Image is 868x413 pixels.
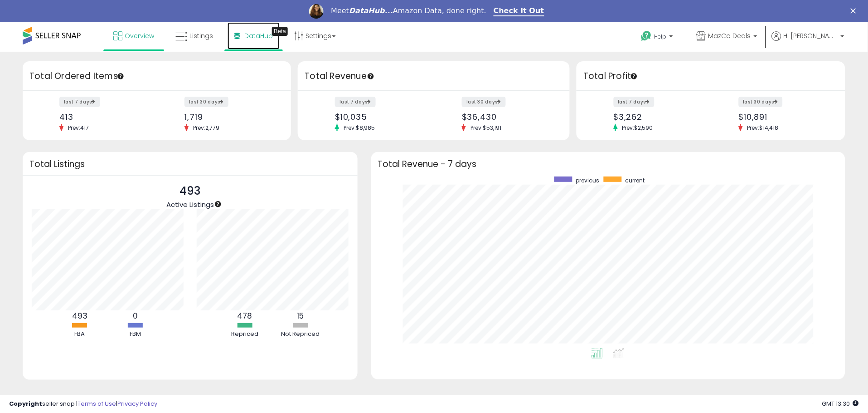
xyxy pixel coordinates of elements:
label: last 7 days [59,97,100,107]
div: $10,891 [739,112,829,122]
a: Overview [107,22,161,49]
a: Terms of Use [78,399,116,408]
div: Tooltip anchor [116,72,125,80]
a: DataHub [228,22,280,49]
span: Active Listings [166,200,214,209]
div: Tooltip anchor [214,200,222,208]
a: Privacy Policy [117,399,157,408]
div: $10,035 [335,112,427,122]
span: Hi [PERSON_NAME] [784,31,838,40]
span: previous [576,177,599,184]
div: FBA [53,330,107,339]
b: 15 [297,310,304,321]
div: seller snap | | [9,400,157,408]
h3: Total Profit [583,70,838,83]
div: Tooltip anchor [367,72,375,80]
div: $36,430 [462,112,554,122]
a: Help [634,24,682,52]
a: Hi [PERSON_NAME] [772,31,844,52]
span: Prev: $53,191 [466,124,506,132]
label: last 30 days [184,97,228,107]
b: 0 [133,310,138,321]
a: Settings [287,22,343,49]
span: Listings [189,31,213,40]
span: Prev: 417 [63,124,93,132]
div: FBM [108,330,163,339]
span: MazCo Deals [708,31,751,40]
div: Close [851,8,860,14]
h3: Total Listings [29,161,351,167]
div: Repriced [218,330,272,339]
div: 413 [59,112,150,122]
div: $3,262 [614,112,704,122]
label: last 30 days [739,97,783,107]
div: Not Repriced [273,330,328,339]
span: Help [655,33,667,40]
label: last 7 days [614,97,655,107]
span: Prev: $8,985 [339,124,379,132]
i: DataHub... [349,6,393,15]
span: Prev: $2,590 [618,124,658,132]
span: current [625,177,645,184]
label: last 7 days [335,97,376,107]
a: MazCo Deals [690,22,764,52]
div: 1,719 [184,112,275,122]
h3: Total Revenue - 7 days [378,161,839,167]
div: Tooltip anchor [630,72,638,80]
h3: Total Ordered Items [29,70,284,83]
i: Get Help [641,30,652,42]
div: Meet Amazon Data, done right. [331,6,486,15]
b: 493 [72,310,87,321]
b: 478 [238,310,252,321]
a: Listings [169,22,220,49]
a: Check It Out [494,6,544,16]
span: Prev: $14,418 [743,124,783,132]
label: last 30 days [462,97,506,107]
div: Tooltip anchor [272,27,288,36]
span: Overview [125,31,154,40]
h3: Total Revenue [305,70,563,83]
span: Prev: 2,779 [189,124,224,132]
strong: Copyright [9,399,42,408]
span: DataHub [244,31,273,40]
span: 2025-08-18 13:30 GMT [822,399,859,408]
p: 493 [166,182,214,200]
img: Profile image for Georgie [309,4,324,19]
